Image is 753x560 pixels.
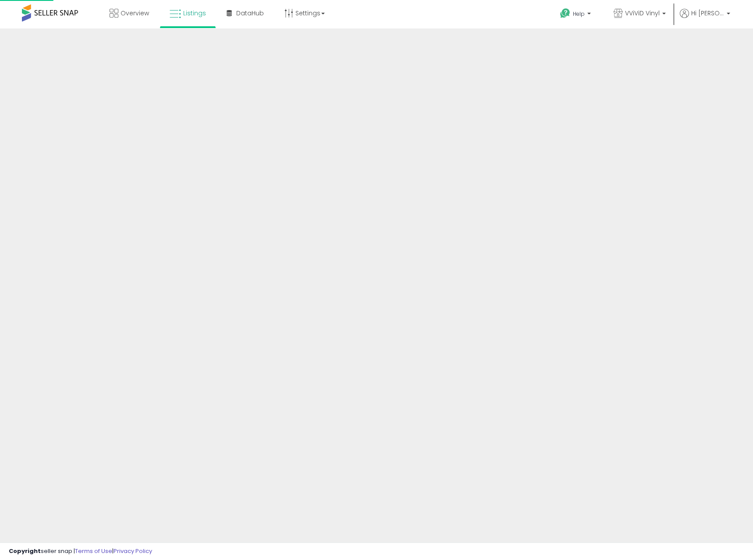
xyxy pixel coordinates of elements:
[183,9,206,18] span: Listings
[553,1,600,28] a: Help
[573,10,585,18] span: Help
[691,9,724,18] span: Hi [PERSON_NAME]
[625,9,660,18] span: VViViD Vinyl
[560,8,571,19] i: Get Help
[680,9,730,28] a: Hi [PERSON_NAME]
[121,9,149,18] span: Overview
[236,9,264,18] span: DataHub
